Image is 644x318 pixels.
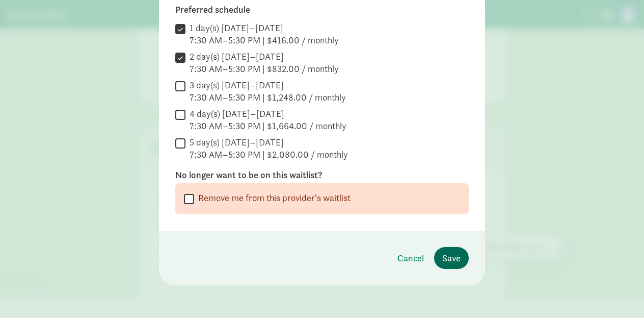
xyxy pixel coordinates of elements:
button: Cancel [389,247,432,269]
button: Save [434,247,469,269]
div: 3 day(s) [DATE]–[DATE] [190,79,346,91]
span: Cancel [397,251,424,265]
div: 7:30 AM–5:30 PM | $1,248.00 / monthly [190,91,346,104]
label: No longer want to be on this waitlist? [175,169,469,181]
div: 7:30 AM–5:30 PM | $832.00 / monthly [190,63,339,75]
label: Preferred schedule [175,4,469,16]
div: 1 day(s) [DATE]–[DATE] [190,22,339,34]
div: 7:30 AM–5:30 PM | $2,080.00 / monthly [190,149,348,161]
div: 7:30 AM–5:30 PM | $1,664.00 / monthly [190,120,346,132]
div: 5 day(s) [DATE]–[DATE] [190,136,348,149]
div: 4 day(s) [DATE]–[DATE] [190,108,346,120]
label: Remove me from this provider's waitlist [194,192,351,204]
span: Save [442,251,461,265]
div: 2 day(s) [DATE]–[DATE] [190,51,339,63]
div: 7:30 AM–5:30 PM | $416.00 / monthly [190,34,339,46]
